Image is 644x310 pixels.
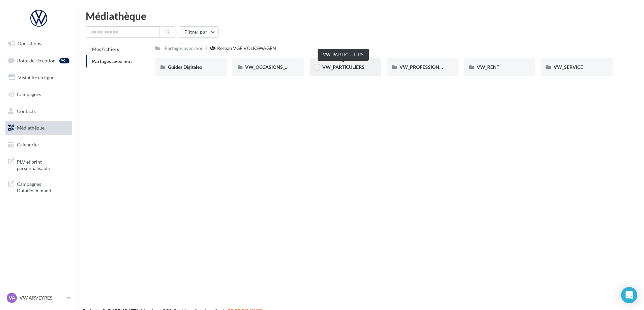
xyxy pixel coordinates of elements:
span: Guides Digitaleo [168,64,202,70]
div: VW_PARTICULIERS [318,49,369,61]
span: VW_SERVICE [554,64,583,70]
a: Boîte de réception99+ [4,53,74,68]
span: VA [9,294,15,301]
span: Mes fichiers [92,46,119,52]
a: VA VW ARVEYRES [5,291,72,304]
span: Visibilité en ligne [18,75,54,80]
a: PLV et print personnalisable [4,154,74,174]
span: Boîte de réception [17,57,56,63]
p: VW ARVEYRES [20,294,64,301]
span: Calendrier [17,142,39,147]
a: Opérations [4,36,74,51]
a: Calendrier [4,138,74,152]
span: Médiathèque [17,125,45,131]
a: Campagnes DataOnDemand [4,177,74,197]
span: Opérations [18,40,41,46]
span: Campagnes [17,91,41,97]
div: 99+ [59,58,69,63]
span: Partagés avec moi [92,58,132,64]
a: Visibilité en ligne [4,71,74,85]
span: VW_PARTICULIERS [322,64,364,70]
div: Médiathèque [86,11,636,21]
div: Open Intercom Messenger [621,287,637,303]
a: Médiathèque [4,121,74,135]
button: Filtrer par [179,26,218,38]
a: Campagnes [4,87,74,102]
div: Partagés avec moi [165,45,202,52]
span: Campagnes DataOnDemand [17,179,69,194]
span: VW_PROFESSIONNELS [400,64,451,70]
span: Contacts [17,108,36,114]
span: VW_RENT [477,64,499,70]
a: Contacts [4,104,74,118]
span: VW_OCCASIONS_GARANTIES [245,64,311,70]
span: PLV et print personnalisable [17,157,69,172]
div: Réseau VGF VOLKSWAGEN [217,45,276,52]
